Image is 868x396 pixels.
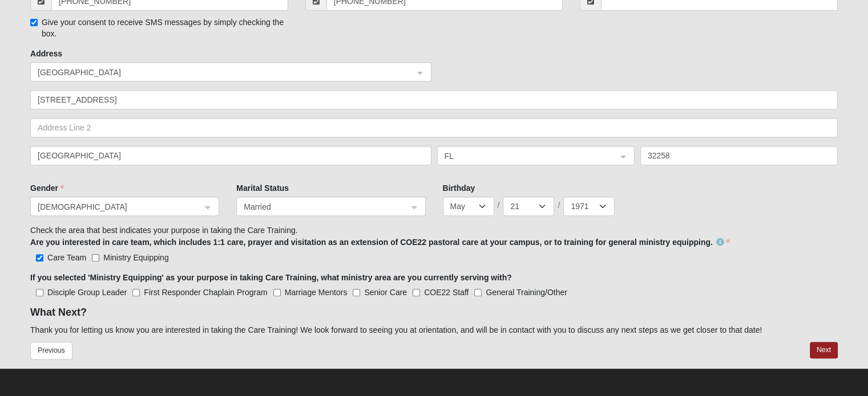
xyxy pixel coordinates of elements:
span: Marriage Mentors [285,288,348,297]
h4: What Next? [30,307,838,319]
input: Care Team [36,254,43,262]
p: Thank you for letting us know you are interested in taking the Care Training! We look forward to ... [30,324,838,336]
input: General Training/Other [474,289,482,296]
span: Give your consent to receive SMS messages by simply checking the box. [42,18,284,38]
input: COE22 Staff [413,289,420,296]
label: Marital Status [236,182,289,194]
span: Disciple Group Leader [47,288,127,297]
span: Care Team [47,253,86,262]
label: If you selected 'Ministry Equipping' as your purpose in taking Care Training, what ministry area ... [30,272,512,283]
span: General Training/Other [486,288,567,297]
label: Are you interested in care team, which includes 1:1 care, prayer and visitation as an extension o... [30,236,730,248]
span: / [498,199,500,211]
span: Ministry Equipping [103,253,168,262]
input: City [30,146,431,165]
label: Address [30,48,62,59]
input: Give your consent to receive SMS messages by simply checking the box. [30,19,38,26]
span: FL [445,150,607,162]
input: Zip [640,146,838,165]
input: Marriage Mentors [273,289,281,296]
input: Address Line 2 [30,118,838,137]
button: Previous [30,342,72,360]
label: Birthday [443,182,475,194]
span: Senior Care [364,288,407,297]
input: Ministry Equipping [92,254,99,262]
span: / [558,199,560,211]
span: Married [244,201,397,213]
input: Address Line 1 [30,90,838,109]
button: Next [810,342,838,358]
span: COE22 Staff [424,288,469,297]
input: First Responder Chaplain Program [132,289,140,296]
span: Female [38,201,201,213]
span: First Responder Chaplain Program [144,288,267,297]
input: Senior Care [353,289,360,296]
label: Gender [30,182,64,194]
span: United States [38,66,403,79]
input: Disciple Group Leader [36,289,43,296]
